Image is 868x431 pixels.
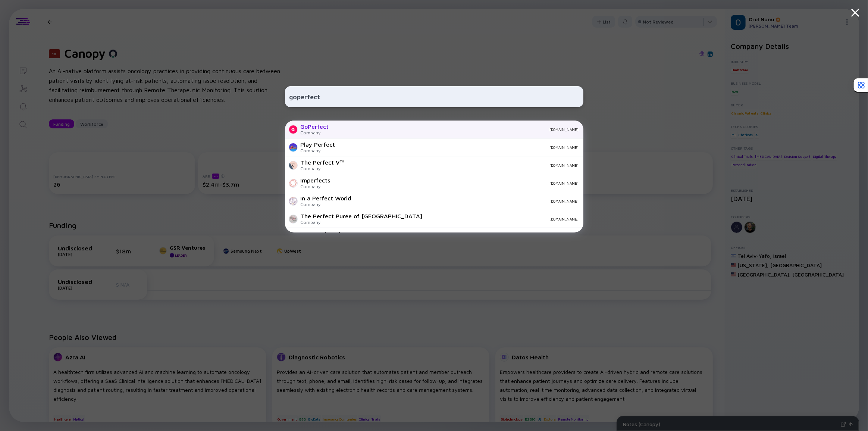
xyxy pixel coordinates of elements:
[351,163,579,168] div: [DOMAIN_NAME]
[289,90,579,103] input: Search Company or Investor...
[358,199,579,203] div: [DOMAIN_NAME]
[301,184,330,189] div: Company
[301,148,335,153] div: Company
[301,177,330,184] div: Imperfects
[301,130,329,135] div: Company
[301,141,335,148] div: Play Perfect
[429,217,579,221] div: [DOMAIN_NAME]
[301,202,352,207] div: Company
[301,231,350,237] div: To Travel Perfect
[341,145,579,150] div: [DOMAIN_NAME]
[301,123,329,130] div: GoPerfect
[301,166,345,171] div: Company
[336,181,579,185] div: [DOMAIN_NAME]
[335,127,579,132] div: [DOMAIN_NAME]
[301,195,352,202] div: In a Perfect World
[301,219,423,225] div: Company
[301,213,423,219] div: The Perfect Purée of [GEOGRAPHIC_DATA]
[301,159,345,166] div: The Perfect V™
